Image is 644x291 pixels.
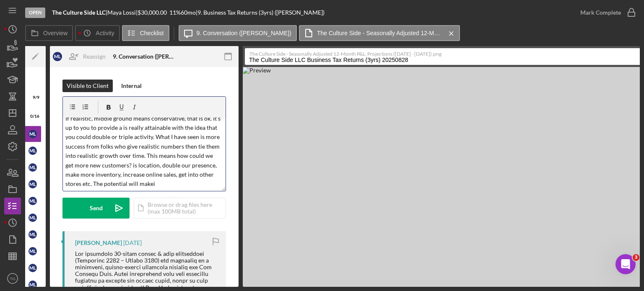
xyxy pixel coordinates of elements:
img: logo [17,16,30,29]
button: Messages [56,206,112,239]
div: Reassign [83,48,106,65]
b: The Culture Side LLC [52,9,106,16]
div: Close [144,13,159,28]
span: Help [133,227,146,232]
div: 9. Conversation ([PERSON_NAME]) [113,53,176,60]
button: MLReassign [49,48,114,65]
button: Activity [75,25,119,41]
div: Exporting Data [17,171,140,180]
label: The Culture Side - Seasonally Adjusted 12-Month P&L; Projections ([DATE] - [DATE]).png [317,30,443,36]
label: 9. Conversation ([PERSON_NAME]) [197,30,291,36]
div: M L [29,281,37,289]
iframe: Intercom live chat [615,254,636,274]
img: Profile image for Christina [122,13,138,30]
div: | 9. Business Tax Returns (3yrs) ([PERSON_NAME]) [196,9,325,16]
div: M L [29,214,37,222]
div: M L [29,180,37,188]
p: How can we help? [17,88,151,102]
div: 9 / 9 [24,95,39,100]
button: The Culture Side - Seasonally Adjusted 12-Month P&L; Projections ([DATE] - [DATE]).png [299,25,460,41]
button: Checklist [122,25,169,41]
div: How to Create a Test Project [12,183,156,198]
div: Mark Complete [580,4,621,21]
label: Activity [96,30,114,36]
div: M L [29,130,37,138]
button: Mark Complete [572,4,640,21]
div: 0 / 16 [24,114,39,119]
time: 2025-08-28 02:15 [123,239,142,246]
div: Visible to Client [67,80,109,92]
div: Update Permissions Settings [12,136,156,152]
div: $30,000.00 [138,9,169,16]
button: Send [62,198,130,219]
div: Exporting Data [12,167,156,183]
button: Visible to Client [62,80,113,92]
div: Pipeline and Forecast View [17,155,140,164]
span: Search for help [17,121,68,129]
div: Maya Lossi | [107,9,138,16]
span: Messages [70,227,99,232]
label: Overview [43,30,68,36]
div: M L [29,197,37,205]
button: TG [4,270,21,287]
button: Internal [117,80,146,92]
div: M L [29,147,37,155]
div: Pipeline and Forecast View [12,152,156,167]
button: 9. Conversation ([PERSON_NAME]) [179,25,297,41]
div: How to Create a Test Project [17,186,140,195]
button: Search for help [12,116,156,133]
span: Home [18,227,37,232]
label: Checklist [140,30,164,36]
div: M L [29,247,37,255]
div: [PERSON_NAME] [75,239,122,246]
div: M L [53,52,62,61]
p: Hi [PERSON_NAME] 👋 [17,59,151,88]
div: Open [25,8,45,18]
div: M L [29,163,37,172]
div: Update Permissions Settings [17,140,140,149]
div: 11 % [169,9,181,16]
p: If realistic, middle ground means conservative, that is ok. It's up to you to provide a is really... [65,114,223,189]
button: Overview [25,25,73,41]
div: M L [29,230,37,239]
div: M L [29,264,37,272]
span: 3 [633,254,639,261]
button: Help [112,206,168,239]
div: Send [90,198,103,219]
div: 60 mo [181,9,196,16]
div: | [52,9,107,16]
text: TG [10,276,15,281]
div: Internal [121,80,142,92]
